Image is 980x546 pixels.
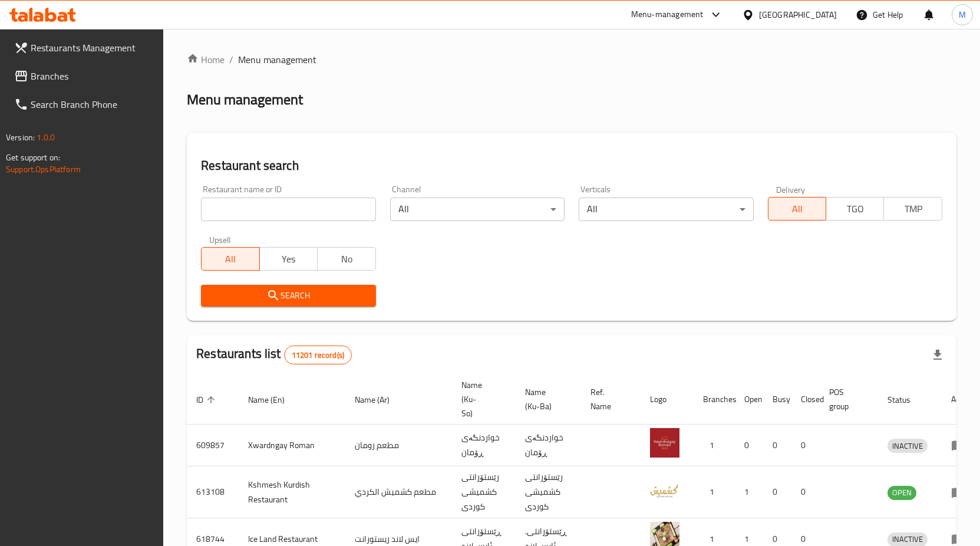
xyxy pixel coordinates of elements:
span: Search Branch Phone [31,97,154,111]
td: 609857 [187,425,239,466]
img: Xwardngay Roman [650,428,679,458]
th: Closed [791,374,820,425]
span: INACTIVE [887,439,928,453]
span: OPEN [887,486,916,499]
span: Yes [265,251,313,268]
label: Delivery [776,185,806,193]
th: Logo [641,374,694,425]
nav: breadcrumb [187,52,956,67]
td: 1 [694,425,735,466]
div: Menu [951,532,973,546]
button: Yes [259,247,318,271]
span: Ref. Name [590,385,626,413]
div: All [390,198,565,221]
th: Branches [694,374,735,425]
div: All [579,198,753,221]
th: Busy [763,374,791,425]
td: 1 [694,466,735,518]
span: 1.0.0 [37,130,55,145]
span: All [206,251,255,268]
td: 0 [763,466,791,518]
td: 0 [791,425,820,466]
span: M [959,8,966,21]
span: Name (Ar) [355,393,405,407]
a: Branches [5,62,164,90]
td: مطعم كشميش الكردي [345,466,452,518]
td: 613108 [187,466,239,518]
label: Upsell [209,235,231,244]
span: Search [210,288,366,303]
button: Search [201,285,375,307]
td: 0 [735,425,763,466]
span: No [322,251,371,268]
button: TMP [883,197,942,221]
div: Menu-management [631,8,704,22]
span: INACTIVE [887,532,928,546]
h2: Restaurant search [201,157,942,175]
span: All [773,200,821,218]
td: 0 [791,466,820,518]
span: Restaurants Management [31,41,154,55]
div: Menu [951,485,973,499]
li: / [229,52,233,67]
td: رێستۆرانتی کشمیشى كوردى [516,466,581,518]
input: Search for restaurant name or ID.. [201,198,375,221]
div: [GEOGRAPHIC_DATA] [759,8,837,21]
td: رێستۆرانتی کشمیشى كوردى [452,466,516,518]
button: TGO [826,197,884,221]
h2: Menu management [187,90,303,109]
span: Status [887,393,926,407]
a: Home [187,52,225,67]
span: Menu management [238,52,316,67]
th: Open [735,374,763,425]
td: مطعم رومان [345,425,452,466]
span: Get support on: [6,150,60,165]
div: Menu [951,438,973,452]
td: Xwardngay Roman [239,425,345,466]
span: 11201 record(s) [285,350,351,361]
span: POS group [829,385,864,413]
div: Export file [923,341,952,369]
span: Name (En) [248,393,300,407]
span: ID [196,393,219,407]
span: TMP [889,200,937,218]
span: Branches [31,69,154,83]
a: Search Branch Phone [5,90,164,119]
td: خواردنگەی ڕۆمان [516,425,581,466]
a: Restaurants Management [5,34,164,62]
h2: Restaurants list [196,345,352,364]
button: All [201,247,259,271]
span: Name (Ku-So) [461,378,501,420]
td: خواردنگەی ڕۆمان [452,425,516,466]
a: Support.OpsPlatform [6,162,81,177]
img: Kshmesh Kurdish Restaurant [650,475,679,505]
button: All [768,197,826,221]
span: Name (Ku-Ba) [525,385,567,413]
td: Kshmesh Kurdish Restaurant [239,466,345,518]
td: 1 [735,466,763,518]
span: TGO [831,200,879,218]
span: Version: [6,130,35,145]
div: Total records count [284,346,352,364]
td: 0 [763,425,791,466]
button: No [317,247,375,271]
